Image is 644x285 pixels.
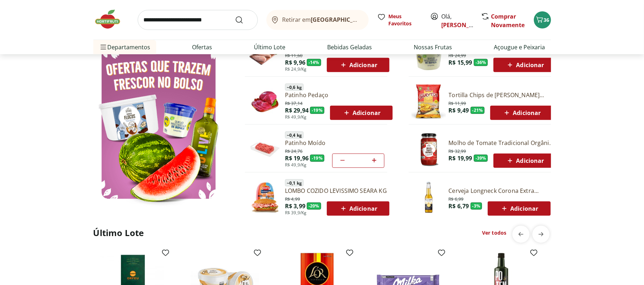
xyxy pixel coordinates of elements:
[285,195,300,202] span: R$ 4,99
[389,13,422,27] span: Meus Favoritos
[93,33,224,207] img: Ver todos
[285,106,309,114] span: R$ 29,94
[93,9,129,30] img: Hortifruti
[412,132,446,167] img: Molho de Tomate Tradicional Orgânico Natural da Terra 330g
[490,106,553,120] button: Adicionar
[285,99,303,106] span: R$ 37,14
[254,43,286,51] a: Último Lote
[138,10,258,30] input: search
[248,180,282,215] img: Lombo Cozido Levíssimo Seara
[285,154,309,162] span: R$ 19,96
[330,106,393,120] button: Adicionar
[482,229,506,236] a: Ver todos
[266,10,369,30] button: Retirar em[GEOGRAPHIC_DATA]/[GEOGRAPHIC_DATA]
[282,16,361,23] span: Retirar em
[339,61,377,69] span: Adicionar
[285,147,303,154] span: R$ 24,76
[327,58,389,72] button: Adicionar
[449,195,464,202] span: R$ 6,99
[285,210,307,216] span: R$ 39,9/Kg
[534,11,551,29] button: Carrinho
[502,109,541,117] span: Adicionar
[493,154,556,168] button: Adicionar
[285,91,393,99] a: Patinho Pedaço
[512,226,530,243] button: previous
[500,204,538,213] span: Adicionar
[339,204,377,213] span: Adicionar
[532,226,550,243] button: next
[377,13,422,27] a: Meus Favoritos
[285,66,307,72] span: R$ 24,9/Kg
[342,109,380,117] span: Adicionar
[491,12,525,29] a: Comprar Novamente
[285,131,304,139] span: ~ 0,4 kg
[248,85,282,119] img: Patinho Pedaço
[471,107,485,114] span: - 21 %
[285,202,305,210] span: R$ 3,99
[310,107,324,114] span: - 19 %
[93,227,144,239] h2: Último Lote
[494,43,545,51] a: Açougue e Peixaria
[285,84,304,91] span: ~ 0,6 kg
[307,202,321,210] span: - 20 %
[449,106,469,114] span: R$ 9,49
[506,61,544,69] span: Adicionar
[449,91,553,99] a: Tortilla Chips de [PERSON_NAME] 120g
[285,187,389,195] a: LOMBO COZIDO LEVISSIMO SEARA KG
[449,202,469,210] span: R$ 6,79
[414,43,452,51] a: Nossas Frutas
[449,147,466,154] span: R$ 32,99
[493,58,556,72] button: Adicionar
[412,85,446,119] img: Tortilla Chips de Milho Garytos Sequoia 120g
[285,179,304,186] span: ~ 0,1 kg
[327,201,389,216] button: Adicionar
[449,154,472,162] span: R$ 19,99
[285,114,307,120] span: R$ 49,9/Kg
[449,51,466,59] span: R$ 24,99
[285,59,305,66] span: R$ 9,96
[449,139,556,147] a: Molho de Tomate Tradicional Orgânico Natural Da Terra 330g
[192,43,212,51] a: Ofertas
[307,59,321,66] span: - 14 %
[285,139,384,147] a: Patinho Moído
[248,132,282,167] img: Patinho Moído
[285,51,303,59] span: R$ 11,60
[506,156,544,165] span: Adicionar
[449,187,551,195] a: Cerveja Longneck Corona Extra 330ml
[488,201,550,216] button: Adicionar
[311,16,431,24] b: [GEOGRAPHIC_DATA]/[GEOGRAPHIC_DATA]
[99,39,108,56] button: Menu
[471,202,482,210] span: - 3 %
[328,43,372,51] a: Bebidas Geladas
[449,59,472,66] span: R$ 15,99
[442,12,473,29] span: Olá,
[310,155,324,162] span: - 19 %
[285,162,307,168] span: R$ 49,9/Kg
[449,99,466,106] span: R$ 11,99
[442,21,488,29] a: [PERSON_NAME]
[412,180,446,215] img: Cerveja Longneck Corona Extra 330ml
[99,39,151,56] span: Departamentos
[474,155,488,162] span: - 39 %
[544,16,550,23] span: 36
[474,59,488,66] span: - 36 %
[235,16,252,24] button: Submit Search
